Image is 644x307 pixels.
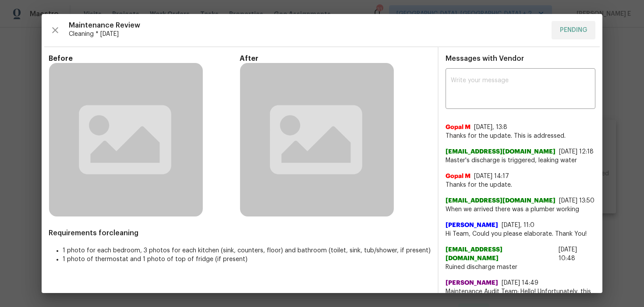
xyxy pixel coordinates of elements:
[502,222,534,228] span: [DATE], 11:0
[446,147,556,156] span: [EMAIL_ADDRESS][DOMAIN_NAME]
[446,55,524,62] span: Messages with Vendor
[559,149,594,155] span: [DATE] 12:18
[446,245,555,263] span: [EMAIL_ADDRESS][DOMAIN_NAME]
[474,173,509,179] span: [DATE] 14:17
[63,255,431,264] li: 1 photo of thermostat and 1 photo of top of fridge (if present)
[69,30,545,38] span: Cleaning * [DATE]
[63,246,431,255] li: 1 photo for each bedroom, 3 photos for each kitchen (sink, counters, floor) and bathroom (toilet,...
[49,54,240,63] span: Before
[559,198,594,204] span: [DATE] 13:50
[474,124,507,130] span: [DATE], 13:8
[240,54,431,63] span: After
[49,229,431,237] span: Requirements for cleaning
[446,172,471,181] span: Gopal M
[502,280,538,286] span: [DATE] 14:49
[446,123,471,132] span: Gopal M
[446,221,498,230] span: [PERSON_NAME]
[446,196,556,205] span: [EMAIL_ADDRESS][DOMAIN_NAME]
[446,279,498,287] span: [PERSON_NAME]
[446,263,595,272] span: Ruined discharge master
[446,181,595,189] span: Thanks for the update.
[69,21,545,30] span: Maintenance Review
[446,205,595,214] span: When we arrived there was a plumber working
[446,132,595,140] span: Thanks for the update. This is addressed.
[446,230,595,238] span: Hi Team, Could you please elaborate. Thank You!
[559,247,577,262] span: [DATE] 10:48
[446,156,595,165] span: Master's discharge is triggered, leaking water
